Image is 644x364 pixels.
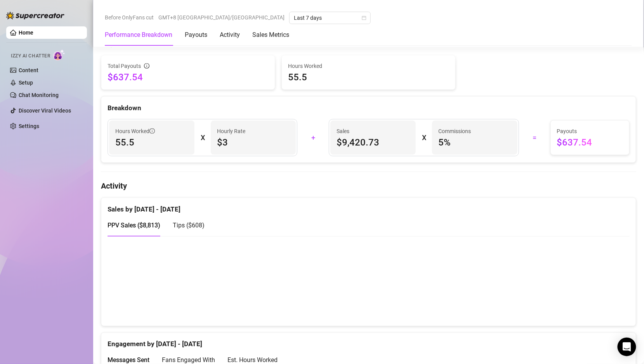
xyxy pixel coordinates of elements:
span: Hours Worked [115,127,155,135]
span: $3 [217,136,290,149]
span: PPV Sales ( $8,813 ) [108,222,160,229]
div: Sales by [DATE] - [DATE] [108,198,630,215]
span: Total Payouts [108,62,141,70]
span: Fans Engaged With [162,357,215,364]
div: = [524,132,546,144]
span: 55.5 [115,136,188,149]
h4: Activity [101,180,636,191]
span: Before OnlyFans cut [105,12,154,23]
span: info-circle [144,63,149,69]
span: Tips ( $608 ) [173,222,205,229]
a: Home [19,29,33,36]
span: $637.54 [557,136,623,149]
article: Hourly Rate [217,127,245,135]
span: 55.5 [288,71,449,83]
div: Engagement by [DATE] - [DATE] [108,333,630,350]
span: Last 7 days [294,12,366,24]
div: Activity [220,30,240,40]
div: + [302,132,324,144]
span: $637.54 [108,71,269,83]
a: Chat Monitoring [19,92,59,98]
a: Content [19,67,38,73]
img: AI Chatter [53,49,65,61]
div: Open Intercom Messenger [618,338,636,356]
div: Breakdown [108,103,630,113]
span: GMT+8 [GEOGRAPHIC_DATA]/[GEOGRAPHIC_DATA] [158,12,285,23]
span: info-circle [149,128,155,134]
span: calendar [362,16,366,20]
span: Messages Sent [108,357,149,364]
div: Sales Metrics [252,30,289,40]
span: Payouts [557,127,623,135]
div: X [201,132,205,144]
a: Setup [19,80,33,86]
div: Performance Breakdown [105,30,172,40]
div: X [422,132,426,144]
a: Settings [19,123,39,129]
span: 5 % [438,136,511,149]
div: Payouts [185,30,207,40]
span: Hours Worked [288,62,449,70]
span: $9,420.73 [337,136,410,149]
article: Commissions [438,127,471,135]
a: Discover Viral Videos [19,107,71,114]
img: logo-BBDzfeDw.svg [6,12,64,19]
span: Sales [337,127,410,135]
span: Izzy AI Chatter [11,52,50,60]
